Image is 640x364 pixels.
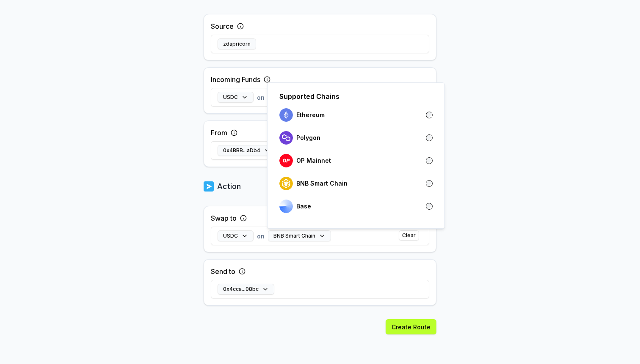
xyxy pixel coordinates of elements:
[296,180,348,187] p: BNB Smart Chain
[218,230,254,241] button: USDC
[218,284,274,295] button: 0x4cca...08bc
[257,93,265,102] span: on
[296,203,311,210] p: Base
[211,21,234,31] label: Source
[218,38,256,49] button: zdapricorn
[204,181,214,192] img: logo
[218,92,254,103] button: USDC
[218,145,276,156] button: 0x4BBB...aDb4
[267,82,445,229] div: BNB Smart Chain
[399,230,419,241] button: Clear
[217,181,241,192] p: Action
[211,213,237,223] label: Swap to
[296,112,325,118] p: Ethereum
[279,91,339,101] p: Supported Chains
[279,154,293,167] img: logo
[211,128,227,138] label: From
[279,200,293,213] img: logo
[257,232,265,241] span: on
[268,230,331,241] button: BNB Smart Chain
[296,134,320,141] p: Polygon
[211,266,235,276] label: Send to
[279,177,293,190] img: logo
[386,319,436,334] button: Create Route
[279,108,293,122] img: logo
[279,131,293,145] img: logo
[211,74,260,85] label: Incoming Funds
[296,157,331,164] p: OP Mainnet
